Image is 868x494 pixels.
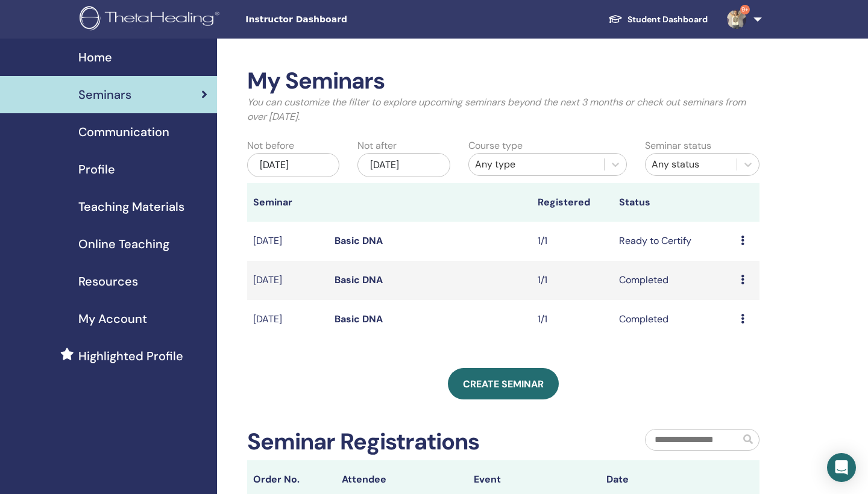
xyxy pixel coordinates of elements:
[727,10,746,29] img: default.jpg
[468,139,523,153] label: Course type
[247,139,294,153] label: Not before
[532,300,613,339] td: 1/1
[247,153,339,177] div: [DATE]
[599,8,717,31] a: Student Dashboard
[357,139,397,153] label: Not after
[78,272,138,290] span: Resources
[532,222,613,261] td: 1/1
[475,157,598,172] div: Any type
[78,123,169,141] span: Communication
[247,261,329,300] td: [DATE]
[247,222,329,261] td: [DATE]
[613,300,735,339] td: Completed
[78,310,147,328] span: My Account
[357,153,450,177] div: [DATE]
[78,160,115,178] span: Profile
[335,234,383,247] a: Basic DNA
[645,139,711,153] label: Seminar status
[247,95,759,124] p: You can customize the filter to explore upcoming seminars beyond the next 3 months or check out s...
[613,261,735,300] td: Completed
[78,347,183,365] span: Highlighted Profile
[448,368,559,399] a: Create seminar
[78,48,112,66] span: Home
[247,428,479,456] h2: Seminar Registrations
[532,183,613,222] th: Registered
[608,14,623,24] img: graduation-cap-white.svg
[335,313,383,325] a: Basic DNA
[532,261,613,300] td: 1/1
[827,453,856,482] div: Open Intercom Messenger
[245,13,426,26] span: Instructor Dashboard
[247,67,759,95] h2: My Seminars
[335,274,383,286] a: Basic DNA
[80,6,224,33] img: logo.png
[247,183,329,222] th: Seminar
[78,86,131,104] span: Seminars
[740,5,750,14] span: 9+
[78,198,184,216] span: Teaching Materials
[652,157,731,172] div: Any status
[613,183,735,222] th: Status
[613,222,735,261] td: Ready to Certify
[463,378,544,390] span: Create seminar
[247,300,329,339] td: [DATE]
[78,235,169,253] span: Online Teaching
